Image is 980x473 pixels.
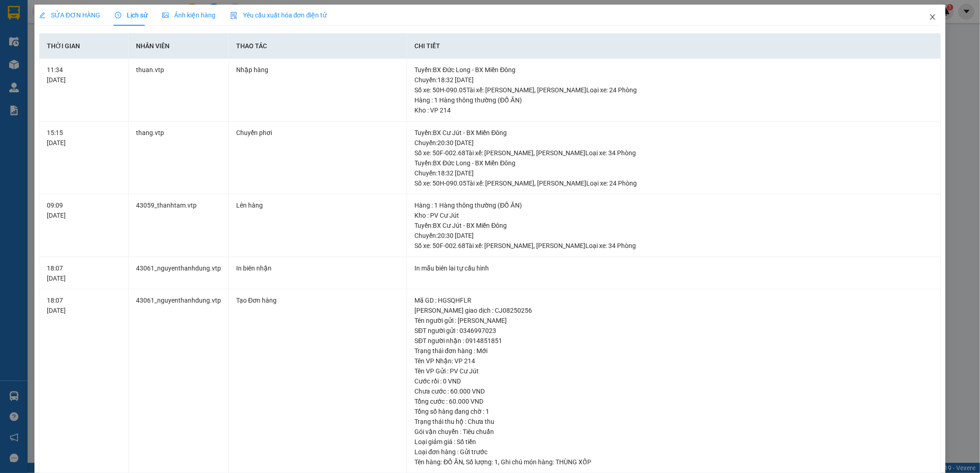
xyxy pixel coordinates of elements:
[443,458,463,466] span: ĐỒ ĂN
[129,122,229,195] td: thang.vtp
[414,386,933,396] div: Chưa cước : 60.000 VND
[414,427,933,437] div: Gói vận chuyển : Tiêu chuẩn
[236,200,399,210] div: Lên hàng
[230,11,327,19] span: Yêu cầu xuất hóa đơn điện tử
[39,11,100,19] span: SỬA ĐƠN HÀNG
[414,305,933,315] div: [PERSON_NAME] giao dịch : CJ08250256
[414,105,933,115] div: Kho : VP 214
[129,194,229,257] td: 43059_thanhtam.vtp
[129,34,229,59] th: Nhân viên
[47,295,121,315] div: 18:07 [DATE]
[414,326,933,336] div: SĐT người gửi : 0346997023
[47,65,121,85] div: 11:34 [DATE]
[115,11,147,19] span: Lịch sử
[494,458,498,466] span: 1
[236,295,399,305] div: Tạo Đơn hàng
[39,12,45,18] span: edit
[414,336,933,346] div: SĐT người nhận : 0914851851
[414,447,933,457] div: Loại đơn hàng : Gửi trước
[555,458,591,466] span: THÙNG XỐP
[129,257,229,290] td: 43061_nguyenthanhdung.vtp
[414,263,933,273] div: In mẫu biên lai tự cấu hình
[414,406,933,417] div: Tổng số hàng đang chờ : 1
[47,200,121,220] div: 09:09 [DATE]
[230,12,238,19] img: icon
[414,210,933,220] div: Kho : PV Cư Jút
[414,95,933,105] div: Hàng : 1 Hàng thông thường (ĐỒ ĂN)
[414,376,933,386] div: Cước rồi : 0 VND
[414,315,933,326] div: Tên người gửi : [PERSON_NAME]
[414,457,933,467] div: Tên hàng: , Số lượng: , Ghi chú món hàng:
[229,34,407,59] th: Thao tác
[414,65,933,95] div: Tuyến : BX Đức Long - BX Miền Đông Chuyến: 18:32 [DATE] Số xe: 50H-090.05 Tài xế: [PERSON_NAME], ...
[47,128,121,148] div: 15:15 [DATE]
[236,263,399,273] div: In biên nhận
[414,295,933,305] div: Mã GD : HGSQHFLR
[40,34,129,59] th: Thời gian
[414,396,933,406] div: Tổng cước : 60.000 VND
[414,437,933,447] div: Loại giảm giá : Số tiền
[115,12,121,18] span: clock-circle
[414,356,933,366] div: Tên VP Nhận: VP 214
[407,34,941,59] th: Chi tiết
[920,5,946,30] button: Close
[414,346,933,356] div: Trạng thái đơn hàng : Mới
[129,59,229,122] td: thuan.vtp
[236,128,399,138] div: Chuyển phơi
[929,13,936,21] span: close
[414,220,933,251] div: Tuyến : BX Cư Jút - BX Miền Đông Chuyến: 20:30 [DATE] Số xe: 50F-002.68 Tài xế: [PERSON_NAME], [P...
[162,12,169,18] span: picture
[47,263,121,283] div: 18:07 [DATE]
[414,158,933,188] div: Tuyến : BX Đức Long - BX Miền Đông Chuyến: 18:32 [DATE] Số xe: 50H-090.05 Tài xế: [PERSON_NAME], ...
[414,417,933,427] div: Trạng thái thu hộ : Chưa thu
[414,366,933,376] div: Tên VP Gửi : PV Cư Jút
[162,11,215,19] span: Ảnh kiện hàng
[236,65,399,75] div: Nhập hàng
[414,200,933,210] div: Hàng : 1 Hàng thông thường (ĐỒ ĂN)
[414,128,933,158] div: Tuyến : BX Cư Jút - BX Miền Đông Chuyến: 20:30 [DATE] Số xe: 50F-002.68 Tài xế: [PERSON_NAME], [P...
